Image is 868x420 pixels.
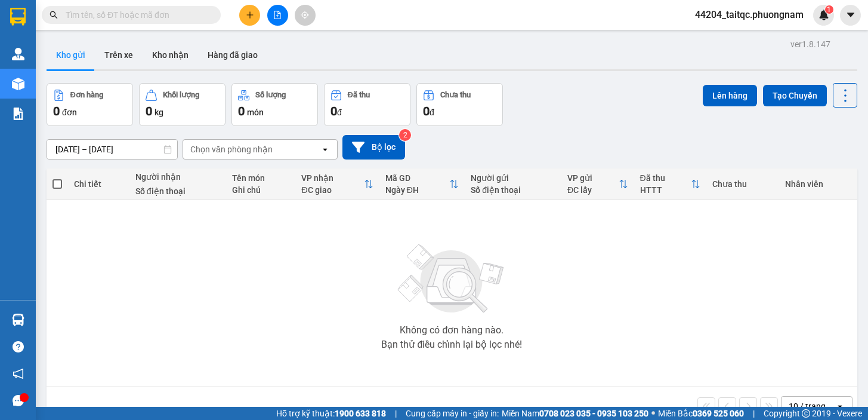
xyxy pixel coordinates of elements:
[342,135,405,160] button: Bộ lọc
[62,108,77,117] span: đơn
[640,173,691,183] div: Đã thu
[12,108,24,120] img: solution-icon
[502,407,648,420] span: Miền Nam
[74,179,123,189] div: Chi tiết
[790,38,830,51] div: ver 1.8.147
[753,407,755,420] span: |
[232,185,290,195] div: Ghi chú
[561,168,634,200] th: Toggle SortBy
[13,341,24,352] span: question-circle
[255,91,286,99] div: Số lượng
[163,91,199,99] div: Khối lượng
[712,179,773,189] div: Chưa thu
[47,140,177,159] input: Select a date range.
[818,10,829,20] img: icon-new-feature
[785,179,851,189] div: Nhân viên
[276,407,386,420] span: Hỗ trợ kỹ thuật:
[835,401,845,411] svg: open
[324,83,410,126] button: Đã thu0đ
[840,5,861,26] button: caret-down
[267,5,288,26] button: file-add
[640,185,691,195] div: HTTT
[634,168,707,200] th: Toggle SortBy
[13,368,24,379] span: notification
[239,5,260,26] button: plus
[406,407,499,420] span: Cung cấp máy in - giấy in:
[53,104,60,118] span: 0
[301,173,363,183] div: VP nhận
[135,172,220,182] div: Người nhận
[190,143,273,155] div: Chọn văn phòng nhận
[95,41,143,69] button: Trên xe
[12,78,24,90] img: warehouse-icon
[295,5,316,26] button: aim
[379,168,465,200] th: Toggle SortBy
[381,340,522,350] div: Bạn thử điều chỉnh lại bộ lọc nhé!
[13,395,24,406] span: message
[430,108,434,117] span: đ
[47,83,133,126] button: Đơn hàng0đơn
[143,41,198,69] button: Kho nhận
[539,409,648,418] strong: 0708 023 035 - 0935 103 250
[845,10,856,20] span: caret-down
[139,83,226,126] button: Khối lượng0kg
[295,168,379,200] th: Toggle SortBy
[703,85,757,106] button: Lên hàng
[301,11,309,19] span: aim
[238,104,245,118] span: 0
[416,83,503,126] button: Chưa thu0đ
[400,326,503,335] div: Không có đơn hàng nào.
[335,409,386,418] strong: 1900 633 818
[567,185,619,195] div: ĐC lấy
[12,48,24,60] img: warehouse-icon
[330,104,337,118] span: 0
[471,173,555,183] div: Người gửi
[567,173,619,183] div: VP gửi
[385,185,450,195] div: Ngày ĐH
[399,129,411,141] sup: 2
[789,400,826,412] div: 10 / trang
[763,85,827,106] button: Tạo Chuyến
[232,173,290,183] div: Tên món
[685,7,813,22] span: 44204_taitqc.phuongnam
[247,108,264,117] span: món
[155,108,163,117] span: kg
[66,8,206,22] input: Tìm tên, số ĐT hoặc mã đơn
[825,5,833,14] sup: 1
[392,237,511,321] img: svg+xml;base64,PHN2ZyBjbGFzcz0ibGlzdC1wbHVnX19zdmciIHhtbG5zPSJodHRwOi8vd3d3LnczLm9yZy8yMDAwL3N2Zy...
[320,145,330,154] svg: open
[471,185,555,195] div: Số điện thoại
[423,104,430,118] span: 0
[395,407,397,420] span: |
[658,407,744,420] span: Miền Bắc
[802,409,810,418] span: copyright
[12,314,24,326] img: warehouse-icon
[337,108,342,117] span: đ
[301,185,363,195] div: ĐC giao
[198,41,267,69] button: Hàng đã giao
[70,91,103,99] div: Đơn hàng
[385,173,450,183] div: Mã GD
[440,91,471,99] div: Chưa thu
[231,83,318,126] button: Số lượng0món
[146,104,152,118] span: 0
[246,11,254,19] span: plus
[348,91,370,99] div: Đã thu
[47,41,95,69] button: Kho gửi
[273,11,282,19] span: file-add
[50,11,58,19] span: search
[827,5,831,14] span: 1
[10,8,26,26] img: logo-vxr
[693,409,744,418] strong: 0369 525 060
[135,186,220,196] div: Số điện thoại
[651,411,655,416] span: ⚪️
